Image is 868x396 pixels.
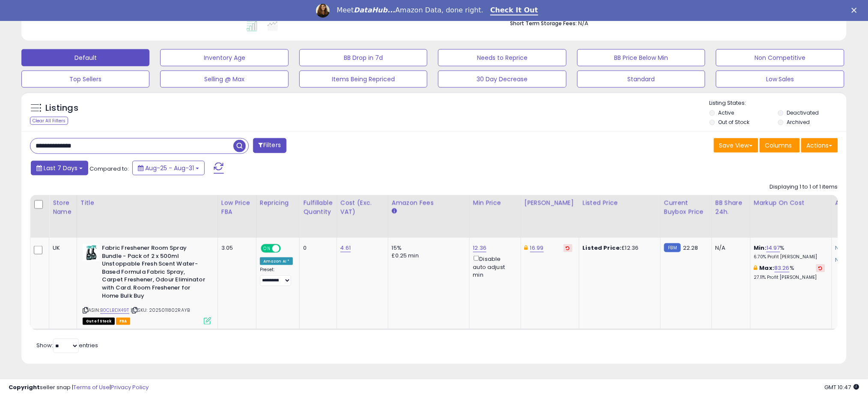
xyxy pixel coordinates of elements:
[760,264,775,272] b: Max:
[53,198,73,216] div: Store Name
[44,164,78,172] span: Last 7 Days
[683,244,698,252] span: 22.28
[664,198,708,216] div: Current Buybox Price
[825,383,859,391] span: 2025-09-8 10:47 GMT
[160,49,288,66] button: Inventory Age
[340,244,351,252] a: 4.61
[714,138,758,153] button: Save View
[852,8,860,13] div: Close
[260,267,293,286] div: Preset:
[21,49,149,66] button: Default
[530,244,544,252] a: 16.99
[89,165,129,173] span: Compared to:
[299,49,427,66] button: BB Drop in 7d
[765,141,792,150] span: Columns
[111,383,149,391] a: Privacy Policy
[716,49,844,66] button: Non Competitive
[316,4,330,18] img: Profile image for Georgie
[73,383,110,391] a: Terms of Use
[354,6,395,14] i: DataHub...
[36,341,98,349] span: Show: entries
[53,244,70,252] div: UK
[299,71,427,88] button: Items Being Repriced
[767,244,780,252] a: 14.97
[835,244,847,252] span: N\A
[221,244,250,252] div: 3.05
[9,383,40,391] strong: Copyright
[392,244,463,252] div: 15%
[45,102,78,114] h5: Listings
[221,198,253,216] div: Low Price FBA
[754,244,825,260] div: %
[754,198,828,207] div: Markup on Cost
[83,244,211,324] div: ASIN:
[9,384,149,392] div: seller snap | |
[754,275,825,281] p: 27.11% Profit [PERSON_NAME]
[716,71,844,88] button: Low Sales
[754,254,825,260] p: 6.70% Profit [PERSON_NAME]
[438,71,566,88] button: 30 Day Decrease
[510,20,577,27] b: Short Term Storage Fees:
[303,198,333,216] div: Fulfillable Quantity
[116,318,131,325] span: FBA
[131,307,190,313] span: | SKU: 2025011802RAYB
[801,138,838,153] button: Actions
[754,264,825,280] div: %
[664,243,681,252] small: FBM
[710,99,847,107] p: Listing States:
[392,207,397,215] small: Amazon Fees.
[260,198,296,207] div: Repricing
[787,109,819,116] label: Deactivated
[303,244,330,252] div: 0
[583,198,657,207] div: Listed Price
[30,117,68,125] div: Clear All Filters
[260,257,293,265] div: Amazon AI *
[787,118,810,126] label: Archived
[392,198,466,207] div: Amazon Fees
[473,198,517,207] div: Min Price
[770,183,838,191] div: Displaying 1 to 1 of 1 items
[340,198,385,216] div: Cost (Exc. VAT)
[719,118,750,126] label: Out of Stock
[583,244,622,252] b: Listed Price:
[716,244,744,252] div: N/A
[750,195,832,238] th: The percentage added to the cost of goods (COGS) that forms the calculator for Min & Max prices.
[337,6,483,15] div: Meet Amazon Data, done right.
[473,254,514,279] div: Disable auto adjust min
[438,49,566,66] button: Needs to Reprice
[577,49,705,66] button: BB Price Below Min
[754,244,767,252] b: Min:
[392,252,463,260] div: £0.25 min
[145,164,194,172] span: Aug-25 - Aug-31
[100,307,129,314] a: B0CLBDX49T
[160,71,288,88] button: Selling @ Max
[775,264,790,272] a: 83.26
[719,109,734,116] label: Active
[716,198,747,216] div: BB Share 24h.
[280,245,293,252] span: OFF
[31,161,88,175] button: Last 7 Days
[525,198,576,207] div: [PERSON_NAME]
[473,244,487,252] a: 12.36
[583,244,654,252] div: £12.36
[490,6,538,15] a: Check It Out
[760,138,800,153] button: Columns
[578,19,588,27] span: N/A
[132,161,205,175] button: Aug-25 - Aug-31
[102,244,206,302] b: Fabric Freshener Room Spray Bundle - Pack of 2 x 500ml Unstoppable Fresh Scent Water-Based Formul...
[81,198,214,207] div: Title
[83,244,100,261] img: 41EvEFfk3cL._SL40_.jpg
[835,256,847,264] span: N\A
[253,138,286,153] button: Filters
[577,71,705,88] button: Standard
[262,245,272,252] span: ON
[21,71,149,88] button: Top Sellers
[83,318,115,325] span: All listings that are currently out of stock and unavailable for purchase on Amazon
